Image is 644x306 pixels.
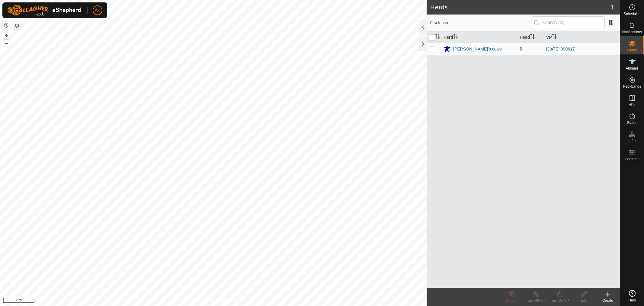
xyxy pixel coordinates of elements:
span: Schedules [623,12,640,16]
span: Animals [626,67,639,70]
p-sorticon: Activate to sort [552,35,557,40]
span: Notifications [622,30,642,34]
img: Gallagher Logo [7,5,83,16]
p-sorticon: Activate to sort [453,35,458,40]
span: Herds [627,48,637,52]
th: Head [517,31,544,43]
span: 1 [610,3,614,12]
span: Status [627,121,637,125]
p-sorticon: Activate to sort [530,35,535,40]
span: Delete [506,298,517,303]
span: Help [628,298,636,302]
button: Map Layers [13,22,21,29]
th: VP [544,31,620,43]
span: AK [95,7,101,14]
input: Search (S) [532,16,605,29]
a: Contact Us [219,298,237,304]
div: Turn Off VP [523,298,547,303]
p-sorticon: Activate to sort [435,35,440,40]
button: + [3,32,10,39]
span: Infra [628,139,636,143]
div: [PERSON_NAME]'s cows [453,46,502,52]
div: Turn On VP [547,298,572,303]
span: VPs [629,103,635,106]
button: – [3,40,10,47]
span: 5 [520,47,522,51]
div: Create [596,298,620,303]
span: 0 selected [430,20,532,26]
div: Edit [572,298,596,303]
a: Help [620,288,644,304]
span: Heatmap [625,157,639,161]
button: Reset Map [3,22,10,29]
th: Herd [441,31,517,43]
span: Neckbands [623,85,641,88]
a: [DATE] 090617 [546,47,575,51]
h2: Herds [430,4,610,11]
a: Privacy Policy [190,298,212,304]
